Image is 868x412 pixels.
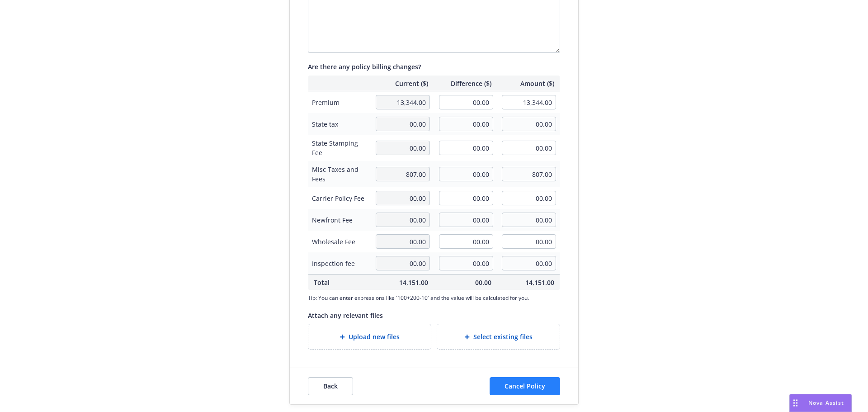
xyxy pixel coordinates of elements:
span: Misc Taxes and Fees [312,165,367,184]
button: Nova Assist [789,394,852,412]
button: Cancel Policy [490,377,560,395]
span: Cancel Policy [505,382,545,390]
span: Upload new files [349,332,400,341]
span: Attach any relevant files [308,311,383,320]
span: Total [314,278,365,287]
span: Amount ($) [502,79,555,88]
span: State tax [312,119,367,129]
span: 14,151.00 [502,278,555,287]
span: Carrier Policy Fee [312,194,367,203]
span: Current ($) [376,79,428,88]
span: Tip: You can enter expressions like '100+200-10' and the value will be calculated for you. [308,294,560,302]
div: Upload new files [308,324,431,350]
span: Wholesale Fee [312,237,367,246]
span: 14,151.00 [376,278,428,287]
span: Inspection fee [312,259,367,268]
span: Difference ($) [439,79,491,88]
span: Back [323,382,338,390]
span: Select existing files [473,332,533,341]
div: Select existing files [437,324,560,350]
span: Newfront Fee [312,215,367,225]
div: Drag to move [790,394,801,412]
span: 00.00 [439,278,491,287]
span: State Stamping Fee [312,138,367,157]
span: Premium [312,98,367,107]
span: Are there any policy billing changes? [308,62,421,71]
button: Back [308,377,353,395]
span: Nova Assist [808,399,844,407]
